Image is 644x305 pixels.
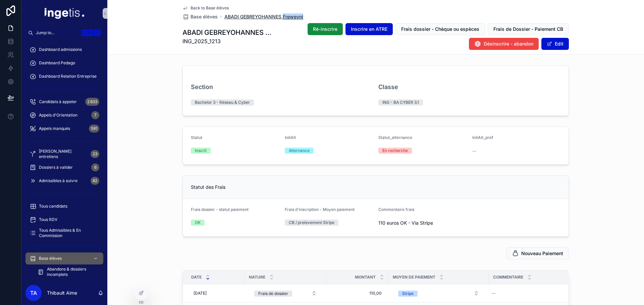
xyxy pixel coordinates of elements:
a: Appels manqués591 [25,123,103,135]
span: Appels manqués [39,126,70,131]
span: Statut des Frais [191,184,225,190]
span: Ctrl [81,29,93,36]
span: Nature [249,275,265,280]
span: Dashboard Relation Entreprise [39,74,97,79]
span: Inscrire en ATRE [351,26,387,32]
span: 110 euros OK - Via Stripe [378,220,467,226]
span: Tous RDV [39,217,57,222]
div: CB / prelevement Stripe [289,220,334,226]
a: Back to Base élèves [182,5,229,11]
span: Statut_alternance [378,135,412,140]
span: Date [191,275,202,280]
span: InitAlt [285,135,296,140]
button: Frais de Dossier - Paiement CB [488,23,569,35]
span: Désinscrire - abandon [484,41,533,47]
span: 110,00 [333,291,382,296]
span: [DATE] [194,291,207,296]
h1: ABADI GEBREYOHANNES Freweyni [182,28,273,37]
a: [PERSON_NAME] entretiens23 [25,148,103,160]
span: Statut [191,135,202,140]
a: Base élèves [182,13,218,20]
span: Frais de Dossier - Paiement CB [493,26,563,32]
span: Jump to... [36,30,78,35]
span: TA [30,289,37,297]
div: 23 [91,150,99,158]
span: Admissibles à suivre [39,178,77,183]
button: Edit [541,38,569,50]
div: 82 [91,177,99,185]
a: Tous RDV [25,214,103,226]
span: Frais dossier - statut paiement [191,207,249,212]
span: Base élèves [191,13,218,20]
div: Frais de dossier [258,291,288,297]
span: Abandons & dossiers incomplets [47,266,97,277]
span: Frais dossier - Chèque ou espèces [401,26,479,32]
div: En recherche [382,148,408,154]
span: Montant [355,275,376,280]
a: Appels d'Orientation7 [25,109,103,121]
span: K [95,30,100,35]
span: Commentaire frais [378,207,414,212]
button: Select Button [393,287,484,299]
a: Dashboard admissions [25,44,103,56]
a: Dashboard Pedago [25,57,103,69]
img: App logo [45,8,84,19]
span: Ré-inscrire [313,26,337,32]
h3: Section [191,82,213,91]
span: Tous candidats [39,204,67,209]
div: 7 [91,111,99,119]
a: Base élèves [25,252,103,264]
span: Back to Base élèves [191,5,229,11]
span: InitAlt_pref [472,135,493,140]
span: Dashboard Pedago [39,60,75,66]
div: 2 833 [85,98,99,106]
span: Commentaire [493,275,523,280]
h3: Classe [378,82,398,91]
span: Tous Admissibles & En Commission [39,228,97,238]
a: Admissibles à suivre82 [25,175,103,187]
button: Désinscrire - abandon [469,38,539,50]
div: ING - BA CYBER 3.1 [382,99,419,105]
div: Alternance [289,148,310,154]
div: scrollable content [21,39,107,281]
button: Jump to...CtrlK [25,27,103,39]
a: Abandons & dossiers incomplets [34,266,103,278]
span: -- [472,148,476,154]
div: Inscrit [195,148,207,154]
span: Candidats à appeler [39,99,77,104]
span: Nouveau Paiement [521,250,563,257]
button: Select Button [249,287,322,299]
a: Dossiers à valider6 [25,161,103,173]
span: Appels d'Orientation [39,112,77,118]
a: Candidats à appeler2 833 [25,96,103,108]
span: Dossiers à valider [39,165,73,170]
button: Frais dossier - Chèque ou espèces [395,23,485,35]
p: Thibault Aime [47,290,77,296]
button: Nouveau Paiement [506,247,569,259]
div: OK [195,220,201,226]
div: 591 [89,125,99,133]
span: Frais d'inscription - Moyen paiement [285,207,355,212]
span: ING_2025_1213 [182,37,273,45]
button: Ré-inscrire [308,23,343,35]
a: ABADI GEBREYOHANNES Freweyni [224,13,303,20]
a: Dashboard Relation Entreprise [25,70,103,82]
button: Inscrire en ATRE [345,23,393,35]
div: 6 [91,163,99,171]
a: Tous candidats [25,200,103,212]
span: Dashboard admissions [39,47,82,52]
span: Base élèves [39,256,62,261]
a: Tous Admissibles & En Commission [25,227,103,239]
div: Bachelor 3 - Réseau & Cyber [195,99,250,105]
span: [PERSON_NAME] entretiens [39,149,88,159]
div: Stripe [402,291,414,297]
div: -- [492,291,496,296]
span: Moyen de paiement [393,275,435,280]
